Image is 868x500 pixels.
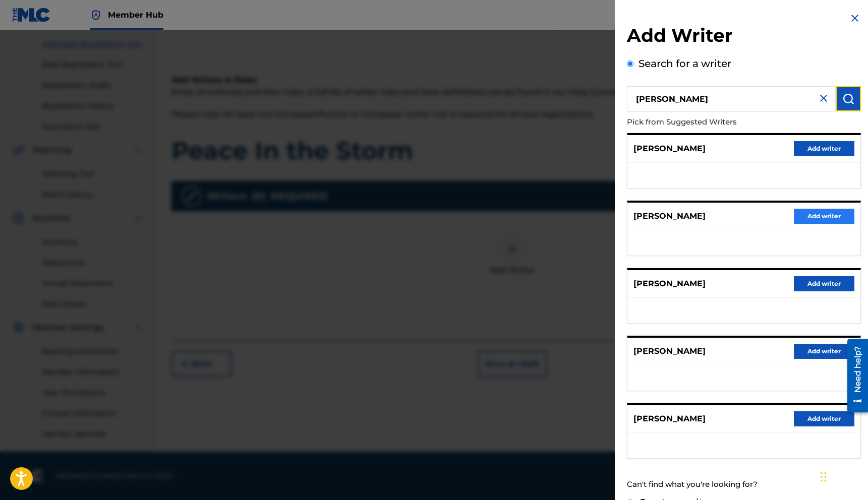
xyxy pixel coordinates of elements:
[12,8,51,22] img: MLC Logo
[633,210,706,222] p: [PERSON_NAME]
[821,462,827,492] div: Drag
[627,24,861,50] h2: Add Writer
[633,413,706,425] p: [PERSON_NAME]
[633,143,706,155] p: [PERSON_NAME]
[633,345,706,357] p: [PERSON_NAME]
[818,452,868,500] iframe: Chat Widget
[794,209,854,224] button: Add writer
[818,92,830,104] img: close
[794,276,854,291] button: Add writer
[90,9,102,21] img: Top Rightsholder
[794,344,854,359] button: Add writer
[794,141,854,156] button: Add writer
[794,411,854,426] button: Add writer
[840,335,868,416] iframe: Resource Center
[639,57,731,70] label: Search for a writer
[842,93,854,105] img: Search Works
[633,278,706,290] p: [PERSON_NAME]
[627,474,861,495] div: Can't find what you're looking for?
[108,9,163,21] span: Member Hub
[627,111,803,133] p: Pick from Suggested Writers
[627,86,836,111] input: Search writer's name or IPI Number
